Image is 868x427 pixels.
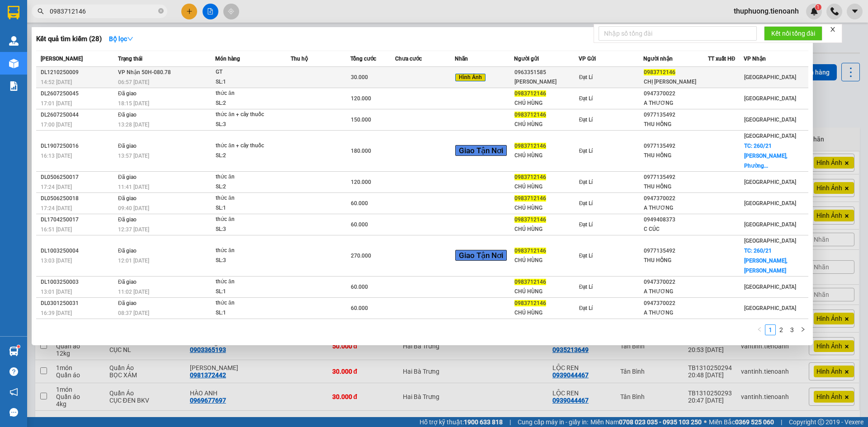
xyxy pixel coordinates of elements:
div: GT [216,67,283,77]
div: 0977135492 [644,141,708,151]
div: CHÚ HÙNG [514,151,578,160]
strong: Bộ lọc [109,35,133,42]
div: DL1003250003 [41,277,115,287]
button: left [754,324,765,335]
div: thức ăn + cây thuốc [216,110,283,120]
div: DL1003250004 [41,246,115,256]
button: right [797,324,808,335]
div: thức ăn [216,298,283,308]
span: 180.000 [351,148,371,154]
span: Đã giao [118,112,137,118]
span: 13:57 [DATE] [118,153,149,159]
span: 60.000 [351,284,368,290]
span: Hình Ảnh [455,74,486,82]
span: Đạt Lí [579,179,593,185]
span: 120.000 [351,95,371,102]
li: 3 [787,324,797,335]
span: [PERSON_NAME] [41,56,83,62]
div: SL: 1 [216,203,283,213]
div: 0977135492 [644,110,708,120]
span: VP Nhận 50H-080.78 [118,69,171,75]
div: SL: 1 [216,77,283,87]
span: 12:37 [DATE] [118,226,149,233]
span: Đạt Lí [579,200,593,206]
span: Đã giao [118,248,137,254]
span: Đạt Lí [579,148,593,154]
span: 0983712146 [514,248,546,254]
div: thức ăn + cây thuốc [216,141,283,151]
span: [GEOGRAPHIC_DATA] [744,133,796,139]
span: 14:52 [DATE] [41,79,72,85]
span: Thu hộ [291,56,308,62]
span: VP Nhận [744,56,766,62]
div: A THƯƠNG [644,308,708,318]
div: DL0506250017 [41,173,115,182]
sup: 1 [17,345,20,348]
span: 30.000 [351,74,368,80]
div: SL: 2 [216,99,283,108]
span: Đã giao [118,90,137,97]
div: thức ăn [216,215,283,225]
span: Đã giao [118,195,137,202]
div: thức ăn [216,246,283,256]
span: 17:24 [DATE] [41,184,72,190]
span: 17:24 [DATE] [41,205,72,211]
div: CHÚ HÙNG [514,203,578,213]
span: question-circle [9,367,18,376]
span: 12:01 [DATE] [118,258,149,264]
span: 120.000 [351,179,371,185]
span: Đã giao [118,300,137,306]
div: 0963351585 [514,68,578,77]
span: Nhãn [455,56,468,62]
div: CHÚ HÙNG [514,120,578,129]
span: [GEOGRAPHIC_DATA] [744,238,796,244]
div: 0947370022 [644,299,708,308]
div: 0947370022 [644,277,708,287]
h3: Kết quả tìm kiếm ( 28 ) [36,34,102,44]
span: 13:03 [DATE] [41,258,72,264]
span: Đã giao [118,174,137,180]
span: Tổng cước [350,56,376,62]
div: thức ăn [216,89,283,99]
span: 0983712146 [514,279,546,285]
li: 1 [765,324,776,335]
div: CHÚ HÙNG [514,99,578,108]
span: [GEOGRAPHIC_DATA] [744,305,796,311]
span: Đã giao [118,279,137,285]
span: close-circle [158,8,164,14]
div: DL1210250009 [41,68,115,77]
span: Người gửi [514,56,539,62]
div: THU HỒNG [644,151,708,160]
span: Người nhận [643,56,673,62]
span: right [800,327,806,332]
a: 3 [787,325,797,335]
img: solution-icon [9,81,19,91]
div: 0947370022 [644,194,708,203]
img: warehouse-icon [9,347,19,356]
input: Nhập số tổng đài [599,26,757,41]
span: 13:28 [DATE] [118,122,149,128]
span: 11:41 [DATE] [118,184,149,190]
span: Đạt Lí [579,95,593,102]
span: close [830,26,836,33]
span: Đạt Lí [579,221,593,228]
li: Next Page [797,324,808,335]
div: thức ăn [216,277,283,287]
span: Kết nối tổng đài [771,28,815,38]
span: left [757,327,762,332]
span: Giao Tận Nơi [455,145,507,156]
div: A THƯƠNG [644,203,708,213]
span: 0983712146 [514,90,546,97]
div: DL0301250031 [41,299,115,308]
div: CHÚ HÙNG [514,256,578,265]
li: Previous Page [754,324,765,335]
div: DL2607250044 [41,110,115,120]
span: 08:37 [DATE] [118,310,149,316]
span: [GEOGRAPHIC_DATA] [744,284,796,290]
span: 11:02 [DATE] [118,289,149,295]
div: thức ăn [216,172,283,182]
div: DL1907250016 [41,141,115,151]
div: A THƯƠNG [644,287,708,296]
span: 16:51 [DATE] [41,226,72,233]
span: 0983712146 [514,195,546,202]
